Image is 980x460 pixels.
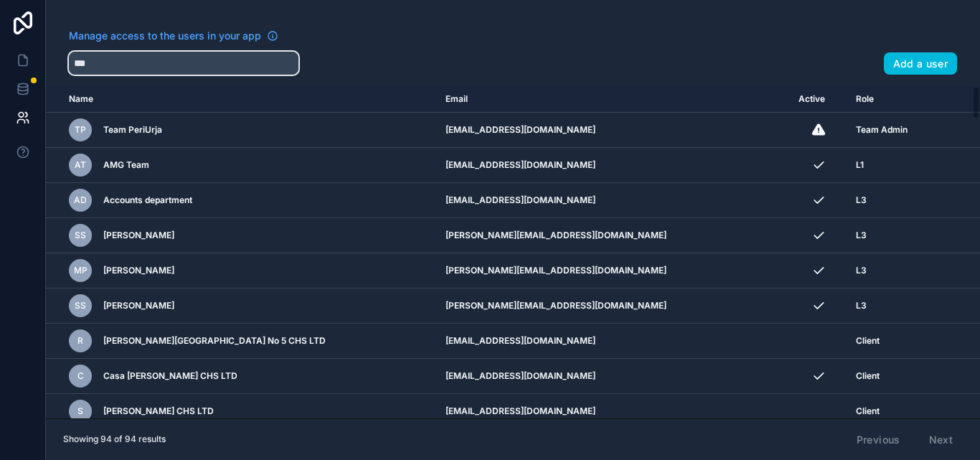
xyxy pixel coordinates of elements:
[437,113,789,148] td: [EMAIL_ADDRESS][DOMAIN_NAME]
[74,265,88,276] span: MP
[847,86,938,113] th: Role
[75,300,86,311] span: SS
[856,194,867,206] span: L3
[74,194,87,206] span: Ad
[856,230,867,241] span: L3
[856,405,880,417] span: Client
[75,230,86,241] span: SS
[437,324,789,359] td: [EMAIL_ADDRESS][DOMAIN_NAME]
[103,265,174,276] span: [PERSON_NAME]
[437,288,789,324] td: [PERSON_NAME][EMAIL_ADDRESS][DOMAIN_NAME]
[856,370,880,382] span: Client
[856,124,908,136] span: Team Admin
[69,29,278,43] a: Manage access to the users in your app
[103,370,237,382] span: Casa [PERSON_NAME] CHS LTD
[75,124,86,136] span: TP
[437,394,789,429] td: [EMAIL_ADDRESS][DOMAIN_NAME]
[437,359,789,394] td: [EMAIL_ADDRESS][DOMAIN_NAME]
[103,335,326,347] span: [PERSON_NAME][GEOGRAPHIC_DATA] No 5 CHS LTD
[437,253,789,288] td: [PERSON_NAME][EMAIL_ADDRESS][DOMAIN_NAME]
[69,29,261,43] span: Manage access to the users in your app
[790,86,848,113] th: Active
[437,218,789,253] td: [PERSON_NAME][EMAIL_ADDRESS][DOMAIN_NAME]
[856,159,864,171] span: L1
[437,183,789,218] td: [EMAIL_ADDRESS][DOMAIN_NAME]
[856,335,880,347] span: Client
[884,52,958,75] button: Add a user
[46,86,980,418] div: scrollable content
[75,159,86,171] span: AT
[77,335,83,347] span: R
[103,194,192,206] span: Accounts department
[103,405,214,417] span: [PERSON_NAME] CHS LTD
[46,86,437,113] th: Name
[103,159,149,171] span: AMG Team
[63,433,166,445] span: Showing 94 of 94 results
[77,370,84,382] span: C
[856,300,867,311] span: L3
[437,148,789,183] td: [EMAIL_ADDRESS][DOMAIN_NAME]
[103,230,174,241] span: [PERSON_NAME]
[856,265,867,276] span: L3
[437,86,789,113] th: Email
[103,300,174,311] span: [PERSON_NAME]
[77,405,83,417] span: S
[103,124,162,136] span: Team PeriUrja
